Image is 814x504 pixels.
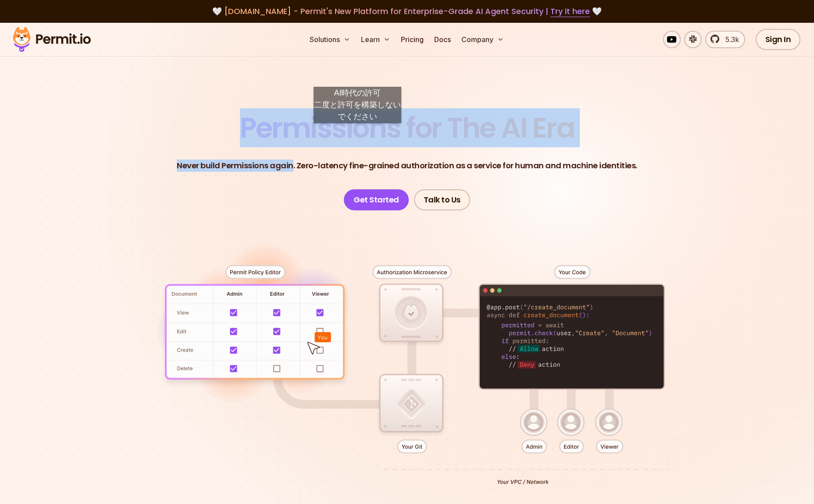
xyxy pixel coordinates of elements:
[550,6,590,17] a: Try it here
[458,31,507,48] button: Company
[431,31,454,48] a: Docs
[177,160,637,172] p: Never build Permissions again. Zero-latency fine-grained authorization as a service for human and...
[9,25,95,54] img: Permit logo
[720,34,739,45] span: 5.3k
[21,5,793,18] div: 🤍 🤍
[240,108,574,147] span: Permissions for The AI Era
[705,31,745,48] a: 5.3k
[224,6,590,17] span: [DOMAIN_NAME] - Permit's New Platform for Enterprise-Grade AI Agent Security |
[357,31,394,48] button: Learn
[414,189,470,210] a: Talk to Us
[306,31,354,48] button: Solutions
[756,29,801,50] a: Sign In
[397,31,427,48] a: Pricing
[344,189,409,210] a: Get Started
